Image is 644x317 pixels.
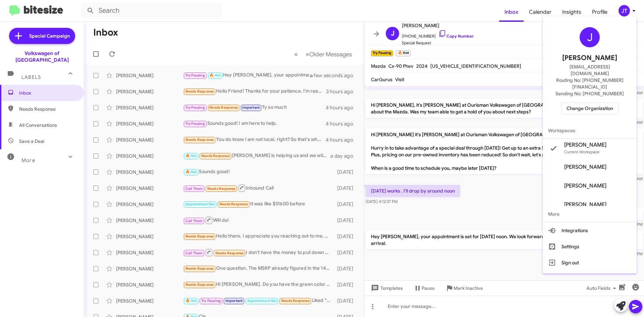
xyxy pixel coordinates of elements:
span: Current Workspace [564,149,599,154]
span: Change Organization [567,103,613,114]
span: [PERSON_NAME] [562,53,617,63]
span: Workspaces [543,122,637,139]
button: Integrations [543,222,637,239]
span: [EMAIL_ADDRESS][DOMAIN_NAME] [551,63,629,77]
button: Sign out [543,255,637,271]
span: [PERSON_NAME] [564,182,606,189]
span: Sending No: [PHONE_NUMBER] [555,90,624,97]
span: Routing No: [PHONE_NUMBER][FINANCIAL_ID] [551,77,629,90]
button: Settings [543,239,637,255]
div: J [580,27,600,47]
span: [PERSON_NAME] [564,142,606,148]
button: Change Organization [561,102,619,114]
span: [PERSON_NAME] [564,201,606,208]
span: More [543,206,637,222]
span: [PERSON_NAME] [564,164,606,170]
